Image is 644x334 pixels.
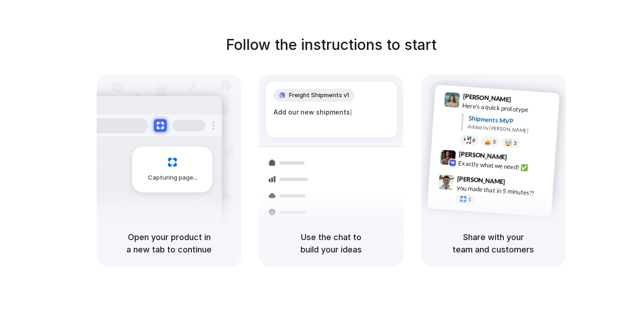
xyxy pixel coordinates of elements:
h1: Follow the instructions to start [226,34,437,56]
div: Add our new shipments [273,107,389,117]
div: Shipments MVP [468,114,553,129]
div: Added by [PERSON_NAME] [468,123,552,136]
span: Freight Shipments v1 [289,91,349,100]
span: 9:42 AM [510,153,529,164]
span: 1 [468,197,471,202]
h5: Share with your team and customers [432,231,555,256]
span: 8 [472,138,475,143]
span: | [350,109,352,116]
div: you made that in 5 minutes?! [456,183,548,198]
div: Here's a quick prototype [462,101,554,116]
div: 🤯 [505,139,513,146]
h5: Use the chat to build your ideas [270,231,393,256]
span: [PERSON_NAME] [457,174,506,187]
span: [PERSON_NAME] [463,91,511,104]
span: Capturing page [148,173,199,182]
span: 9:41 AM [514,96,533,107]
span: 9:47 AM [508,178,527,189]
span: 5 [493,139,496,144]
h5: Open your product in a new tab to continue [108,231,230,256]
span: [PERSON_NAME] [458,149,507,162]
div: Exactly what we need! ✅ [458,158,550,174]
span: 3 [513,141,517,146]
